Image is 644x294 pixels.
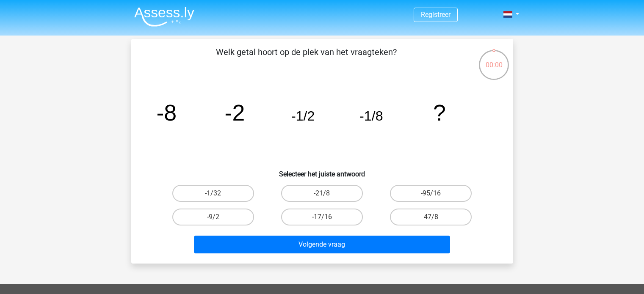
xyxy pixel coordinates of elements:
label: -95/16 [390,185,472,202]
label: -17/16 [281,209,363,225]
img: Assessly [134,7,194,27]
button: Volgende vraag [194,236,450,253]
tspan: -1/8 [359,108,383,124]
label: -9/2 [172,209,254,225]
label: 47/8 [390,209,472,225]
tspan: -8 [156,100,177,125]
tspan: ? [433,100,446,125]
p: Welk getal hoort op de plek van het vraagteken? [145,46,468,71]
div: 00:00 [478,49,510,70]
tspan: -2 [224,100,245,125]
h6: Selecteer het juiste antwoord [145,163,500,178]
label: -21/8 [281,185,363,202]
tspan: -1/2 [291,108,315,124]
a: Registreer [421,11,451,19]
label: -1/32 [172,185,254,202]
